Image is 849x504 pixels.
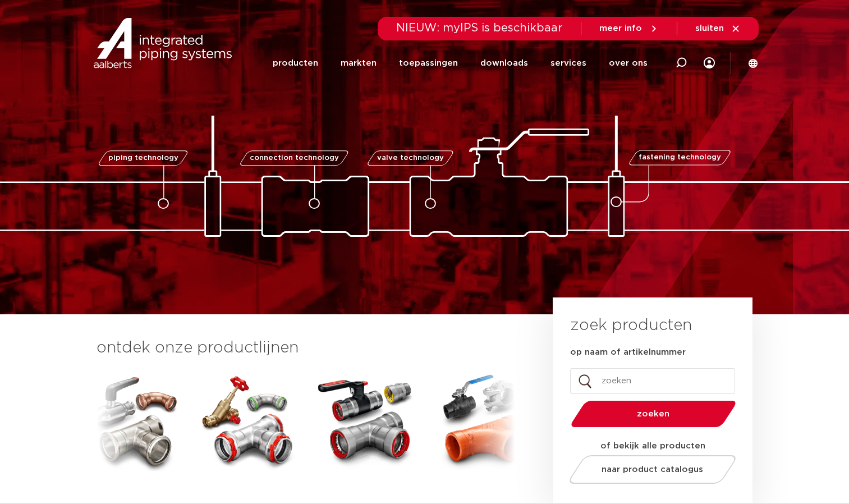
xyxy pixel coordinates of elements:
span: sluiten [695,24,724,33]
span: NIEUW: myIPS is beschikbaar [396,22,563,34]
a: producten [273,42,318,85]
a: downloads [480,42,528,85]
a: toepassingen [399,42,458,85]
a: over ons [609,42,648,85]
a: services [550,42,586,85]
a: naar product catalogus [566,455,738,484]
span: meer info [599,24,642,33]
h3: ontdek onze productlijnen [97,337,515,359]
nav: Menu [273,42,648,85]
a: meer info [599,24,659,34]
span: connection technology [249,154,338,162]
button: zoeken [566,400,740,428]
span: valve technology [377,154,444,162]
label: op naam of artikelnummer [570,347,686,358]
a: markten [341,42,377,85]
input: zoeken [570,368,735,394]
strong: of bekijk alle producten [600,442,705,450]
span: piping technology [108,154,178,162]
span: zoeken [600,410,707,418]
h3: zoek producten [570,314,692,337]
span: fastening technology [639,154,721,162]
a: sluiten [695,24,741,34]
span: naar product catalogus [602,465,703,474]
